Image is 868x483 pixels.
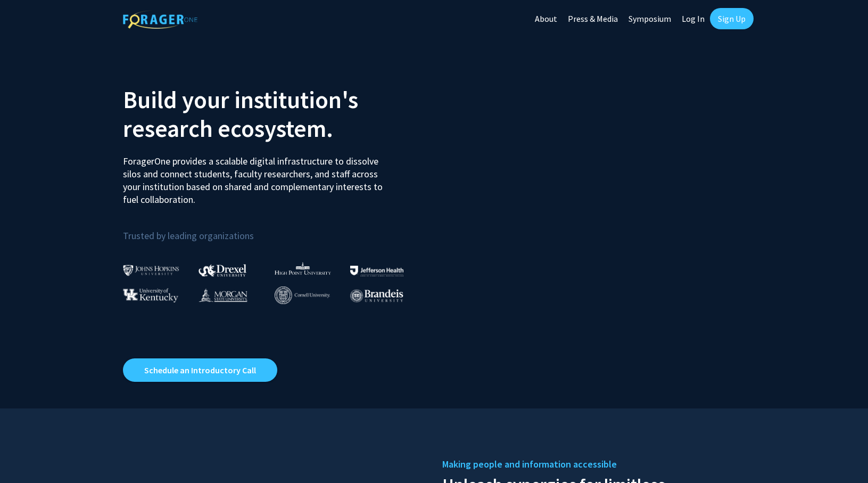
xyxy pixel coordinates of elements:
img: Johns Hopkins University [123,265,179,276]
img: ForagerOne Logo [123,10,197,29]
img: Thomas Jefferson University [350,266,403,276]
img: High Point University [275,262,331,275]
img: Brandeis University [350,289,403,302]
a: Opens in a new tab [123,358,277,382]
a: Sign Up [710,8,754,29]
h2: Build your institution's research ecosystem. [123,85,426,143]
img: Drexel University [199,264,246,276]
p: ForagerOne provides a scalable digital infrastructure to dissolve silos and connect students, fac... [123,147,390,206]
img: Morgan State University [199,288,247,302]
img: University of Kentucky [123,288,178,302]
img: Cornell University [275,286,330,304]
p: Trusted by leading organizations [123,215,426,244]
h5: Making people and information accessible [442,456,746,472]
